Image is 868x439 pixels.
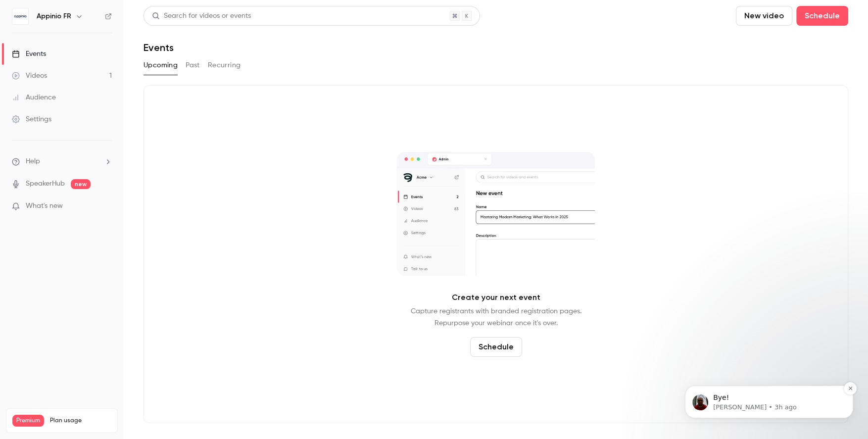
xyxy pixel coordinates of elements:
h6: Appinio FR [37,11,71,21]
p: Create your next event [452,292,540,303]
button: Past [186,57,200,73]
div: Settings [12,114,51,124]
img: Profile image for Salim [22,71,38,87]
button: Schedule [796,6,848,26]
p: Message from Salim, sent 3h ago [43,79,171,88]
button: Schedule [470,337,522,357]
span: Plan usage [50,417,111,425]
img: Appinio FR [12,8,28,24]
div: Events [12,49,46,59]
iframe: Intercom notifications message [670,324,868,434]
div: Audience [12,93,56,102]
li: help-dropdown-opener [12,156,112,167]
div: Search for videos or events [152,11,251,21]
h1: Events [144,42,174,53]
div: message notification from Salim, 3h ago. Bye! [15,62,183,95]
button: Dismiss notification [174,58,187,71]
span: new [71,179,91,189]
p: Capture registrants with branded registration pages. Repurpose your webinar once it's over. [411,305,581,329]
span: Bye! [43,70,59,78]
span: What's new [26,201,63,211]
div: Videos [12,71,47,81]
span: Premium [12,415,44,427]
button: Recurring [208,57,241,73]
a: SpeakerHub [26,179,65,189]
span: Help [26,156,40,167]
button: New video [736,6,792,26]
button: Upcoming [144,57,178,73]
